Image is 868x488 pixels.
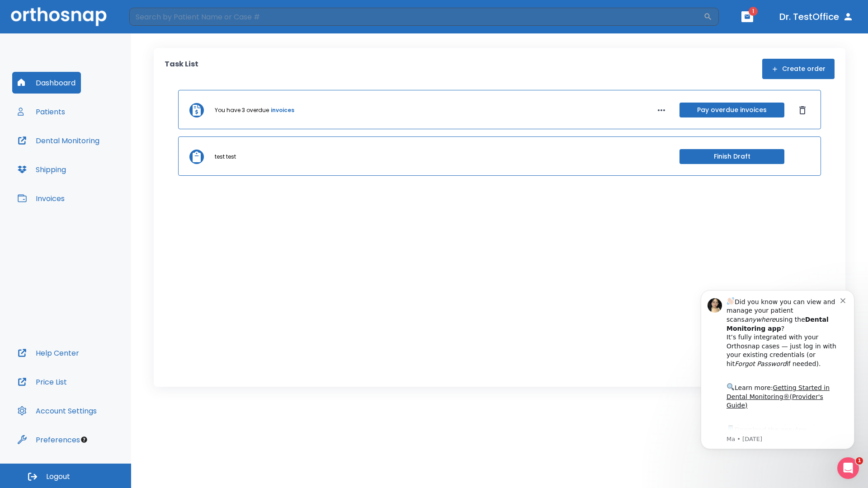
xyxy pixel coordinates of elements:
[39,147,153,193] div: Download the app: | ​ Let us know if you need help getting started!
[837,457,859,479] iframe: Intercom live chat
[129,8,703,26] input: Search by Patient Name or Case #
[215,106,269,114] p: You have 3 overdue
[215,153,236,161] p: test test
[776,9,857,25] button: Dr. TestOffice
[749,7,758,16] span: 1
[12,130,105,151] button: Dental Monitoring
[12,371,72,393] button: Price List
[39,159,153,167] p: Message from Ma, sent 2w ago
[12,188,70,209] button: Invoices
[12,429,85,450] button: Preferences
[12,72,81,94] button: Dashboard
[679,103,784,117] button: Pay overdue invoices
[762,59,835,79] button: Create order
[46,472,70,482] span: Logout
[165,59,198,79] p: Task List
[12,159,71,180] button: Shipping
[39,150,120,166] a: App Store
[687,277,868,464] iframe: Intercom notifications message
[12,342,85,364] button: Help Center
[795,103,810,117] button: Dismiss
[12,400,102,422] button: Account Settings
[271,106,294,114] a: invoices
[856,457,863,465] span: 1
[11,7,107,26] img: Orthosnap
[153,19,160,27] button: Dismiss notification
[679,149,784,164] button: Finish Draft
[80,436,88,444] div: Tooltip anchor
[12,101,71,122] button: Patients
